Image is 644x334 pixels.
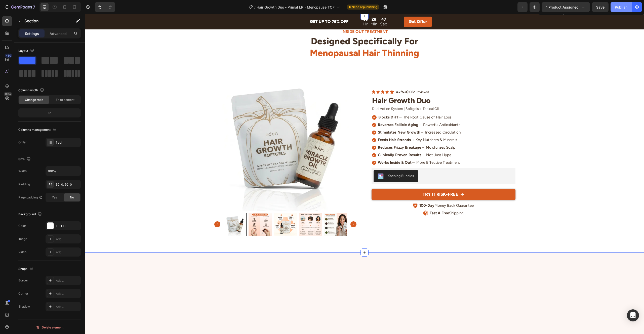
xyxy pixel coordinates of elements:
[335,189,389,194] p: Money Back Guarantee
[56,140,79,145] div: 1 col
[289,156,333,168] button: Kaching Bundles
[345,196,379,202] p: Shipping
[56,291,79,296] div: Add...
[293,123,326,128] strong: Feeds Hair Strands
[257,5,335,10] span: Hair Growth Duo - Primal LP - Menopause TOF
[56,182,79,187] div: 50, 0, 50, 0
[311,76,322,80] strong: 4.7/5.0
[293,146,327,151] strong: Works Inside & Out
[293,116,376,121] p: → Increased Circulation
[18,140,27,145] div: Order
[56,250,79,255] div: Add...
[294,101,367,106] p: → The Root Cause of Hair Loss
[24,18,66,24] p: Section
[18,48,35,54] div: Layout
[345,197,364,201] strong: Fast & Free
[5,54,12,58] div: 450
[18,195,43,200] div: Page padding
[50,31,67,36] p: Advanced
[293,139,337,143] strong: Clinically Proven Results
[303,159,329,164] div: Kaching Bundles
[129,15,431,21] h2: INSIDE OUT TREATMENT
[311,76,344,80] p: (1062 Reviews)
[294,101,314,105] strong: Blocks DHT
[130,207,136,213] button: Carousel Back Arrow
[18,156,32,163] div: Size
[287,175,431,186] button: TRY IT RISK-FREE
[56,237,79,241] div: Add...
[293,159,299,165] img: KachingBundles.png
[4,92,12,96] div: Beta
[56,98,74,102] span: Fit to content
[225,33,334,44] span: Menopausal Hair Thinning
[293,108,334,113] strong: Reverses Follicle Aging
[2,2,37,12] button: 7
[52,195,57,200] span: Yes
[46,166,80,176] input: Auto
[287,92,431,98] div: Rich Text Editor. Editing area: main
[293,146,375,151] p: → More Effective Treatment
[542,2,590,12] button: 1 product assigned
[18,250,26,254] div: Video
[287,92,430,97] p: Dual Action System | Softgels + Topical Oil
[70,195,74,200] span: No
[335,189,350,194] strong: 100-Day
[287,81,431,92] h2: Hair Growth Duo
[18,237,27,241] div: Image
[56,305,79,309] div: Add...
[293,138,367,144] p: → Not Just Hype
[25,31,39,36] p: Settings
[18,211,43,218] div: Background
[18,87,45,94] div: Column width
[19,109,80,116] div: 12
[18,304,30,309] div: Shadow
[36,324,63,330] div: Delete element
[18,224,26,228] div: Color
[293,116,336,120] strong: Stimulates New Growth
[18,127,58,133] div: Columns management
[293,131,371,136] p: → Moisturizes Scalp
[592,2,609,12] button: Save
[596,5,605,9] span: Save
[615,5,627,10] div: Publish
[18,278,28,283] div: Border
[25,98,43,102] span: Change ratio
[293,123,372,129] p: → Key Nutrients & Minerals
[352,5,377,9] span: Need republishing
[129,21,431,46] h2: Designed Specifically For
[18,169,27,173] div: Width
[266,207,272,213] button: Carousel Next Arrow
[33,4,35,10] p: 7
[627,309,639,321] div: Open Intercom Messenger
[18,291,28,296] div: Corner
[56,224,79,228] div: FFFFFF
[18,266,34,272] div: Shape
[18,323,81,331] button: Delete element
[95,2,115,12] div: Undo/Redo
[293,108,376,113] p: → Powerful Antioxidants
[293,131,336,136] strong: Reduces Frizzy Breakage
[611,2,632,12] button: Publish
[254,5,256,10] span: /
[85,14,644,334] iframe: Design area
[546,5,579,10] span: 1 product assigned
[338,177,373,183] div: TRY IT RISK-FREE
[18,182,30,187] div: Padding
[56,278,79,283] div: Add...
